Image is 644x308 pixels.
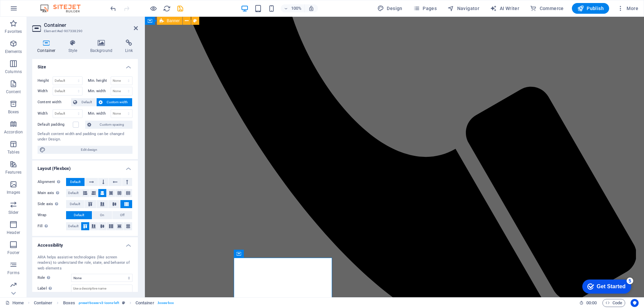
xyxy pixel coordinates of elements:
[88,112,111,115] label: Min. width
[122,301,125,305] i: This element is a customizable preset
[7,149,19,155] p: Tables
[5,29,22,34] p: Favorites
[157,299,174,307] span: . boxes-box
[20,7,49,13] div: Get Started
[413,5,437,12] span: Pages
[66,222,81,230] button: Default
[602,299,625,307] button: Code
[5,3,54,17] div: Get Started 5 items remaining, 0% complete
[617,5,638,12] span: More
[8,109,19,115] p: Boxes
[70,178,80,186] span: Default
[38,222,66,230] label: Fill
[163,5,171,12] i: Reload page
[163,4,171,12] button: reload
[63,299,75,307] span: Click to select. Double-click to edit
[4,129,23,135] p: Accordion
[44,28,124,34] h3: Element #ed-907338290
[7,250,19,255] p: Footer
[38,131,132,142] div: Default content width and padding can be changed under Design.
[34,299,174,307] nav: breadcrumb
[375,3,405,14] div: Design (Ctrl+Alt+Y)
[5,170,21,175] p: Features
[44,22,138,28] h2: Container
[70,200,80,208] span: Default
[109,4,117,12] button: undo
[586,299,597,307] span: 00 00
[78,299,119,307] span: . preset-boxes-v3-icons-left
[38,146,132,154] button: Edit design
[487,3,522,14] button: AI Writer
[66,200,84,208] button: Default
[63,40,85,54] h4: Style
[7,230,20,235] p: Header
[577,5,604,12] span: Publish
[85,40,120,54] h4: Background
[79,98,94,106] span: Default
[6,89,21,95] p: Content
[7,270,19,275] p: Forms
[38,285,71,293] label: Label
[66,189,81,197] button: Default
[68,189,78,197] span: Default
[68,222,78,230] span: Default
[66,178,85,186] button: Default
[530,5,564,12] span: Commerce
[38,112,53,115] label: Width
[32,161,138,173] h4: Layout (Flexbox)
[167,19,180,23] span: Banner
[74,211,84,219] span: Default
[120,40,138,54] h4: Link
[50,1,56,8] div: 5
[631,299,639,307] button: Usercentrics
[38,255,132,271] div: ARIA helps assistive technologies (like screen readers) to understand the role, state, and behavi...
[32,40,63,54] h4: Container
[39,4,89,12] img: Editor Logo
[38,79,53,82] label: Height
[8,210,19,215] p: Slider
[377,5,402,12] span: Design
[92,211,112,219] button: On
[100,211,104,219] span: On
[112,211,132,219] button: Off
[105,98,130,106] span: Custom width
[38,200,66,208] label: Side axis
[109,5,117,12] i: Undo: Change text (Ctrl+Z)
[447,5,479,12] span: Navigator
[136,299,154,307] span: Click to select. Double-click to edit
[572,3,609,14] button: Publish
[38,274,52,282] span: Role
[38,189,66,197] label: Main axis
[85,121,132,129] button: Custom spacing
[579,299,597,307] h6: Session time
[490,5,519,12] span: AI Writer
[48,146,130,154] span: Edit design
[38,89,53,93] label: Width
[281,4,305,12] button: 100%
[445,3,482,14] button: Navigator
[38,211,66,219] label: Wrap
[291,4,302,12] h6: 100%
[38,121,73,129] label: Default padding
[32,59,138,71] h4: Size
[591,300,592,305] span: :
[120,211,124,219] span: Off
[97,98,132,106] button: Custom width
[5,299,24,307] a: Click to cancel selection. Double-click to open Pages
[5,69,22,74] p: Columns
[7,190,20,195] p: Images
[411,3,439,14] button: Pages
[71,98,96,106] button: Default
[32,237,138,249] h4: Accessibility
[38,98,71,106] label: Content width
[176,4,184,12] button: save
[614,3,641,14] button: More
[5,49,22,54] p: Elements
[38,178,66,186] label: Alignment
[176,5,184,12] i: Save (Ctrl+S)
[88,89,111,93] label: Min. width
[93,121,130,129] span: Custom spacing
[88,79,111,82] label: Min. height
[375,3,405,14] button: Design
[527,3,567,14] button: Commerce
